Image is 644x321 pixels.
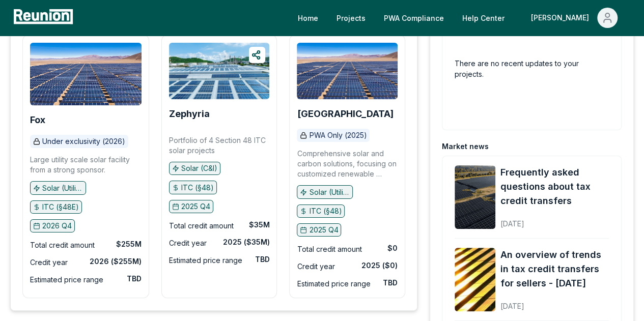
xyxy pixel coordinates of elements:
button: [PERSON_NAME] [523,8,626,28]
div: Estimated price range [297,278,370,290]
a: Home [290,8,326,28]
b: Fox [30,114,45,125]
p: Solar (Utility) [42,183,83,193]
p: ITC (§48) [309,206,342,216]
div: Credit year [30,256,68,269]
nav: Main [290,8,634,28]
div: 2025 ($0) [361,260,398,271]
p: 2025 Q4 [309,225,338,235]
a: Fox [30,115,45,125]
div: Credit year [169,237,207,249]
a: Zephyria [169,109,210,119]
div: $255M [116,239,142,249]
p: Solar (C&I) [181,163,217,173]
div: TBD [127,274,142,284]
div: Credit year [297,260,334,273]
a: Help Center [454,8,513,28]
div: Total credit amount [169,220,234,232]
a: An overview of trends in tax credit transfers for sellers - [DATE] [500,248,609,290]
a: PWA Compliance [376,8,452,28]
p: PWA Only (2025) [309,130,367,140]
p: ITC (§48) [181,183,214,193]
a: [GEOGRAPHIC_DATA] [297,109,393,119]
div: $35M [248,220,269,230]
button: 2026 Q4 [30,219,75,232]
p: 2025 Q4 [181,201,210,212]
img: Moore County [297,43,398,99]
div: 2025 ($35M) [222,237,269,247]
div: Market news [442,141,489,152]
b: Zephyria [169,108,210,119]
img: Frequently asked questions about tax credit transfers [455,165,495,229]
button: Solar (Utility) [30,181,86,194]
div: TBD [383,278,398,288]
button: 2025 Q4 [297,223,341,237]
div: TBD [255,254,269,265]
div: Estimated price range [169,254,242,267]
div: [PERSON_NAME] [531,8,593,28]
h2: There are no recent updates to your projects. [455,58,609,79]
img: An overview of trends in tax credit transfers for sellers - September 2025 [455,248,495,311]
p: Comprehensive solar and carbon solutions, focusing on customized renewable energy, carbon managem... [297,149,398,179]
p: Under exclusivity (2026) [42,136,125,147]
button: 2025 Q4 [169,200,213,213]
p: ITC (§48E) [42,202,79,212]
a: Frequently asked questions about tax credit transfers [500,165,609,208]
button: Solar (C&I) [169,162,220,175]
p: Portfolio of 4 Section 48 ITC solar projects [169,135,270,156]
img: Zephyria [169,43,270,99]
p: Large utility scale solar facility from a strong sponsor. [30,155,142,175]
a: Projects [328,8,374,28]
div: [DATE] [500,211,609,229]
p: 2026 Q4 [42,221,72,231]
p: Solar (Utility) [309,187,350,197]
div: Total credit amount [297,243,361,255]
b: [GEOGRAPHIC_DATA] [297,108,393,119]
div: Total credit amount [30,239,95,251]
div: $0 [387,243,398,253]
div: Estimated price range [30,274,103,286]
img: Fox [30,43,142,105]
button: Solar (Utility) [297,185,353,198]
div: [DATE] [500,294,609,311]
div: 2026 ($255M) [90,256,142,267]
